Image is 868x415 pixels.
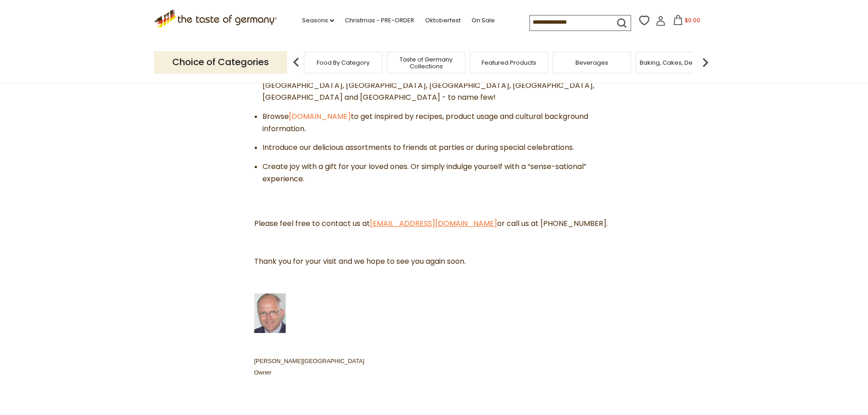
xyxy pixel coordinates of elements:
[685,16,700,24] span: $0.00
[668,15,706,29] button: $0.00
[640,59,710,66] a: Baking, Cakes, Desserts
[317,59,370,66] a: Food By Category
[287,53,305,72] img: previous arrow
[425,15,461,26] a: Oktoberfest
[575,59,608,66] a: Beverages
[289,111,351,122] a: [DOMAIN_NAME]
[302,15,334,26] a: Seasons
[472,15,495,26] a: On Sale
[345,15,414,26] a: Christmas - PRE-ORDER
[262,111,588,134] span: Browse to get inspired by recipes, product usage and cultural background information.
[254,256,466,266] span: Thank you for your visit and we hope to see you again soon.
[262,161,586,184] span: Create joy with a gift for your loved ones. Or simply indulge yourself with a “sense-sational” ex...
[696,53,714,72] img: next arrow
[254,358,365,364] span: [PERSON_NAME][GEOGRAPHIC_DATA]
[154,51,287,73] p: Choice of Categories
[390,56,462,70] a: Taste of Germany Collections
[370,218,497,229] a: [EMAIL_ADDRESS][DOMAIN_NAME]
[482,59,536,66] a: Featured Products
[254,218,608,229] span: Please feel free to contact us at or call us at [PHONE_NUMBER].
[262,142,574,153] span: Introduce our delicious assortments to friends at parties or during special celebrations.
[254,293,286,333] img: arnim-von-friedeburg.jpg
[254,369,272,376] span: Owner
